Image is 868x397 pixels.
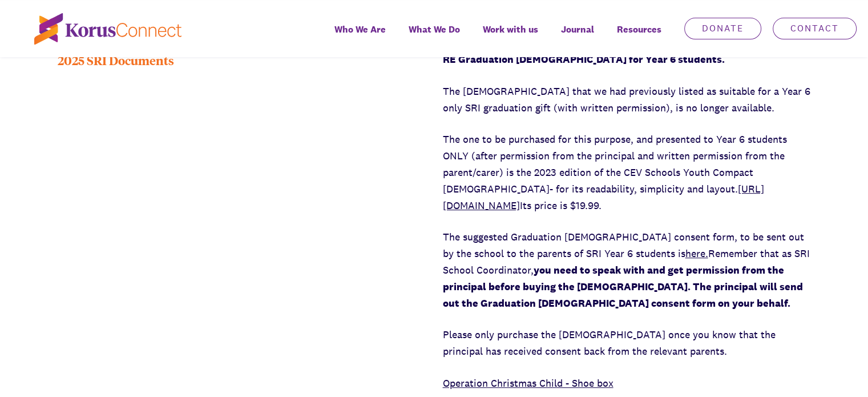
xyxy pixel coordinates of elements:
span: What We Do [409,21,460,38]
a: Operation Christmas Child - Shoe box [443,376,613,390]
a: here. [685,247,708,260]
a: Who We Are [323,16,397,57]
p: The one to be purchased for this purpose, and presented to Year 6 students ONLY (after permission... [443,131,811,214]
img: korus-connect%2Fc5177985-88d5-491d-9cd7-4a1febad1357_logo.svg [34,13,181,45]
strong: you need to speak with and get permission from the principal before buying the [DEMOGRAPHIC_DATA]... [443,263,803,310]
span: Work with us [483,21,538,38]
a: Contact [773,18,857,39]
p: Please only purchase the [DEMOGRAPHIC_DATA] once you know that the principal has received consent... [443,327,811,360]
strong: RE Graduation [DEMOGRAPHIC_DATA] for Year 6 students. [443,53,725,66]
div: Resources [605,16,673,57]
a: [URL][DOMAIN_NAME] [443,182,764,212]
a: What We Do [397,16,471,57]
span: Who We Are [334,21,386,38]
p: The suggested Graduation [DEMOGRAPHIC_DATA] consent form, to be sent out by the school to the par... [443,229,811,311]
span: Journal [561,21,594,38]
a: Donate [684,18,761,39]
a: Journal [550,16,605,57]
p: The [DEMOGRAPHIC_DATA] that we had previously listed as suitable for a Year 6 only SRI graduation... [443,83,811,117]
a: Work with us [471,16,550,57]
